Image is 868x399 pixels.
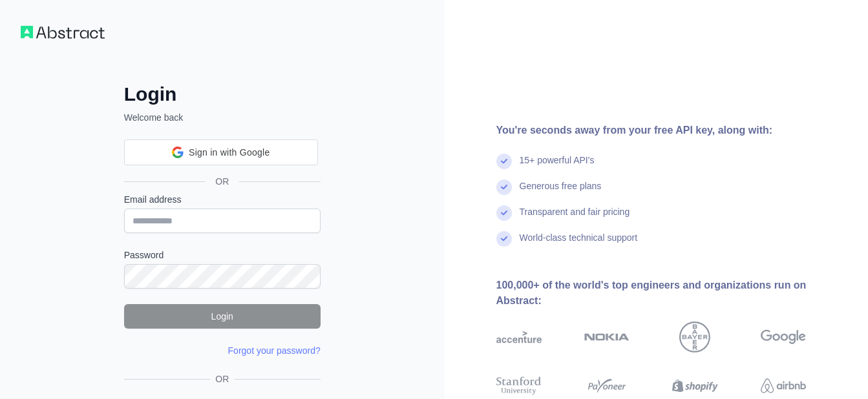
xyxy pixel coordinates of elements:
span: OR [210,373,234,385]
div: You're seconds away from your free API key, along with: [496,123,848,138]
a: Forgot your password? [228,345,321,356]
img: check mark [496,231,512,247]
div: Generous free plans [520,179,602,205]
span: OR [205,175,239,188]
span: Sign in with Google [189,146,270,159]
div: 100,000+ of the world's top engineers and organizations run on Abstract: [496,278,848,309]
img: Workflow [21,26,105,39]
img: stanford university [496,374,542,397]
img: accenture [496,322,542,353]
h2: Login [124,83,321,106]
img: nokia [584,322,630,353]
img: airbnb [761,374,806,397]
label: Email address [124,193,321,206]
div: Sign in with Google [124,139,318,165]
img: shopify [672,374,717,397]
div: 15+ powerful API's [520,154,595,179]
img: check mark [496,205,512,221]
div: Transparent and fair pricing [520,205,630,231]
button: Login [124,304,321,329]
img: payoneer [584,374,630,397]
img: bayer [679,322,710,353]
div: World-class technical support [520,231,638,257]
img: check mark [496,154,512,169]
img: check mark [496,179,512,195]
label: Password [124,249,321,261]
img: google [761,322,806,353]
p: Welcome back [124,111,321,124]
